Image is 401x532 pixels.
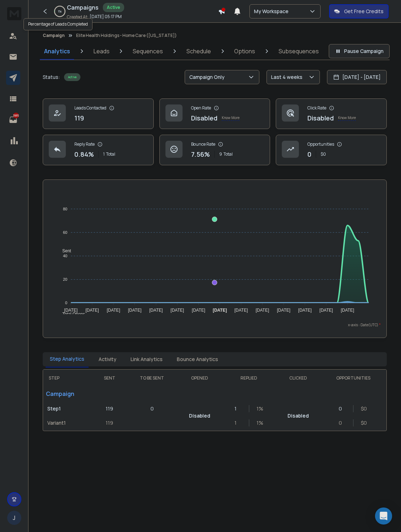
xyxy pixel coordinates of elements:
[7,511,21,525] button: J
[189,412,210,419] p: Disabled
[74,105,106,111] p: Leads Contacted
[274,43,323,60] a: Subsequences
[159,98,270,129] a: Open RateDisabledKnow More
[329,44,390,58] button: Pause Campaign
[234,419,242,426] p: 1
[107,308,120,313] tspan: [DATE]
[361,419,368,426] p: $ 0
[338,115,356,121] p: Know More
[171,308,184,313] tspan: [DATE]
[287,412,309,419] p: Disabled
[307,113,334,123] p: Disabled
[254,8,291,15] p: My Workspace
[223,151,233,157] span: Total
[192,308,205,313] tspan: [DATE]
[13,113,19,118] p: 1685
[307,149,311,159] p: 0
[94,351,121,367] button: Activity
[6,113,20,127] a: 1685
[321,151,326,157] p: $ 0
[43,98,154,129] a: Leads Contacted119
[126,370,178,387] th: TO BE SENT
[63,277,67,281] tspan: 20
[103,3,124,12] div: Active
[23,18,93,30] div: Percentage of Leads Completed
[151,405,154,412] p: 0
[361,405,368,412] p: $ 0
[173,351,222,367] button: Bounce Analytics
[103,151,105,157] span: 1
[191,141,215,147] p: Bounce Rate
[106,151,115,157] span: Total
[186,47,211,55] p: Schedule
[298,308,312,313] tspan: [DATE]
[257,405,264,412] p: 1 %
[126,351,167,367] button: Link Analytics
[58,9,62,14] p: 1 %
[213,308,227,313] tspan: [DATE]
[44,47,70,55] p: Analytics
[320,370,386,387] th: OPPORTUNITIES
[64,308,78,313] tspan: [DATE]
[307,141,334,147] p: Opportunities
[276,370,320,387] th: CLICKED
[63,230,67,235] tspan: 60
[344,8,384,15] p: Get Free Credits
[307,105,326,111] p: Click Rate
[106,419,113,426] p: 119
[74,113,84,123] p: 119
[128,43,167,60] a: Sequences
[221,370,276,387] th: REPLIED
[63,254,67,258] tspan: 40
[320,308,333,313] tspan: [DATE]
[230,43,259,60] a: Options
[339,405,346,412] p: 0
[47,405,89,412] p: Step 1
[375,507,392,525] div: Open Intercom Messenger
[159,135,270,165] a: Bounce Rate7.56%9Total
[57,312,85,317] span: Total Opens
[279,47,319,55] p: Subsequences
[222,115,239,121] p: Know More
[94,47,110,55] p: Leads
[57,248,71,253] span: Sent
[43,135,154,165] a: Reply Rate0.84%1Total
[257,419,264,426] p: 1 %
[67,3,99,12] h1: Campaigns
[43,370,93,387] th: STEP
[65,301,67,305] tspan: 0
[327,70,387,84] button: [DATE] - [DATE]
[339,419,346,426] p: 0
[191,105,211,111] p: Open Rate
[40,43,74,60] a: Analytics
[182,43,215,60] a: Schedule
[43,387,93,401] p: Campaign
[74,149,94,159] p: 0.84 %
[276,135,387,165] a: Opportunities0$0
[128,308,142,313] tspan: [DATE]
[93,370,126,387] th: SENT
[43,33,65,38] button: Campaign
[74,141,95,147] p: Reply Rate
[234,405,242,412] p: 1
[234,47,255,55] p: Options
[67,14,88,20] p: Created At:
[219,151,222,157] span: 9
[191,113,217,123] p: Disabled
[178,370,221,387] th: OPENED
[47,419,89,426] p: Variant 1
[189,74,227,81] p: Campaign Only
[64,73,80,81] div: Active
[234,308,248,313] tspan: [DATE]
[90,14,122,20] p: [DATE] 05:17 PM
[49,322,381,328] p: x-axis : Date(UTC)
[329,4,389,18] button: Get Free Credits
[46,351,89,367] button: Step Analytics
[149,308,163,313] tspan: [DATE]
[276,98,387,129] a: Click RateDisabledKnow More
[271,74,305,81] p: Last 4 weeks
[63,207,67,211] tspan: 80
[85,308,99,313] tspan: [DATE]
